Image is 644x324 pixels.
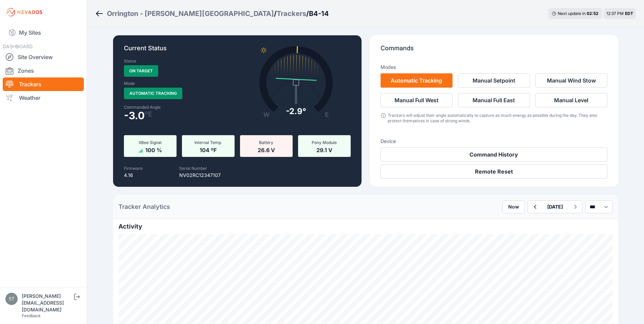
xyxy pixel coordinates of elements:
[381,147,607,162] button: Command History
[124,111,145,120] span: -3.0
[381,43,607,58] p: Commands
[118,202,170,212] h2: Tracker Analytics
[606,11,624,16] span: 12:37 PM
[3,64,84,77] a: Zones
[124,43,351,58] p: Current Status
[145,145,162,154] span: 100 %
[312,140,337,145] span: Pony Module
[124,81,135,86] label: Mode
[277,9,306,18] a: Trackers
[124,105,233,110] label: Commanded Angle
[22,293,73,313] div: [PERSON_NAME][EMAIL_ADDRESS][DOMAIN_NAME]
[502,200,525,213] button: Now
[542,201,568,213] button: [DATE]
[381,93,453,107] button: Manual Full West
[179,166,207,171] label: Serial Number
[139,140,162,145] span: XBee Signal
[145,111,152,117] span: º E
[22,313,41,318] a: Feedback
[124,65,158,77] span: On Target
[258,145,275,154] span: 26.6 V
[107,9,274,18] a: Orrington - [PERSON_NAME][GEOGRAPHIC_DATA]
[388,113,607,124] div: Trackers will adjust their angle automatically to capture as much energy as possible during the d...
[195,140,222,145] span: Internal Temp.
[3,50,84,64] a: Site Overview
[458,93,530,107] button: Manual Full East
[286,106,306,117] div: -2.9°
[306,9,309,18] span: /
[3,77,84,91] a: Trackers
[381,164,607,179] button: Remote Reset
[118,222,613,231] h2: Activity
[274,9,277,18] span: /
[200,145,217,154] span: 104 ºF
[5,293,18,305] img: steve@nevados.solar
[587,11,599,16] div: 02 : 52
[535,93,607,107] button: Manual Level
[316,145,332,154] span: 29.1 V
[3,24,84,41] a: My Sites
[381,138,607,145] h3: Device
[381,73,453,88] button: Automatic Tracking
[625,11,633,16] span: EDT
[5,7,43,18] img: Nevados
[458,73,530,88] button: Manual Setpoint
[381,64,396,71] h3: Modes
[3,43,33,49] span: DASHBOARD
[259,140,273,145] span: Battery
[124,166,143,171] label: Firmware
[124,172,143,179] p: 4.16
[179,172,221,179] p: NV02RC12347107
[535,73,607,88] button: Manual Wind Stow
[95,5,329,22] nav: Breadcrumb
[124,88,182,99] span: Automatic Tracking
[309,9,329,18] h3: B4-14
[558,11,586,16] span: Next update in
[124,58,136,64] label: Status
[3,91,84,105] a: Weather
